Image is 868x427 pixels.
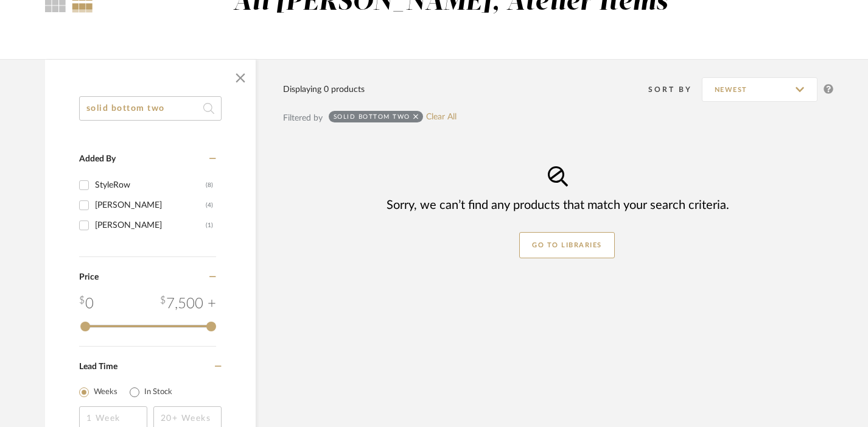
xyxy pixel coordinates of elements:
[94,386,117,398] label: Weeks
[79,96,222,121] input: Search within 0 results
[79,155,116,163] span: Added By
[95,196,206,215] div: [PERSON_NAME]
[79,293,94,315] div: 0
[206,196,213,215] div: (4)
[79,362,117,371] span: Lead Time
[79,273,99,281] span: Price
[144,386,172,398] label: In Stock
[387,197,729,214] div: Sorry, we can’t find any products that match your search criteria.
[206,216,213,235] div: (1)
[334,113,410,121] div: solid bottom two
[519,232,615,258] button: GO TO LIBRARIES
[160,293,216,315] div: 7,500 +
[283,111,323,125] div: Filtered by
[95,216,206,235] div: [PERSON_NAME]
[95,175,206,195] div: StyleRow
[426,112,457,122] a: Clear All
[648,83,702,96] div: Sort By
[228,66,253,90] button: Close
[206,175,213,195] div: (8)
[283,83,365,96] div: Displaying 0 products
